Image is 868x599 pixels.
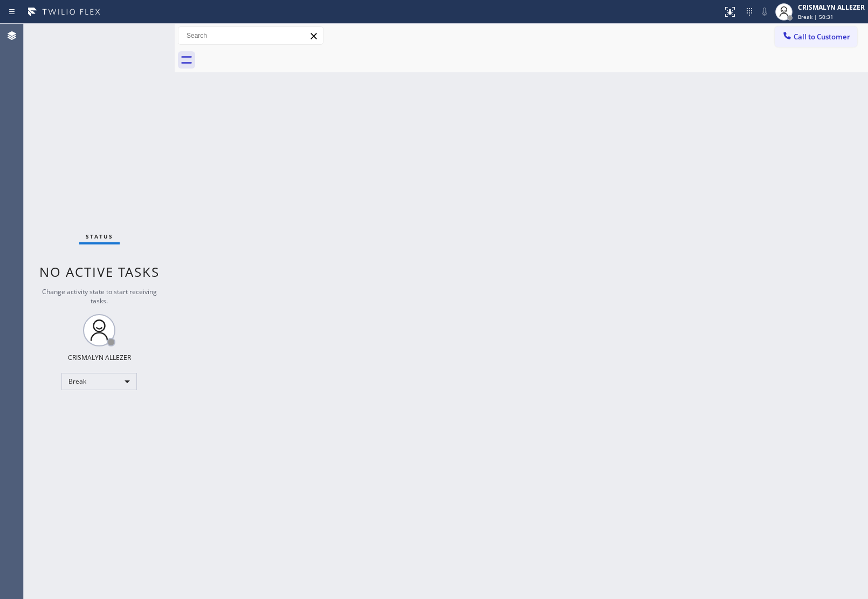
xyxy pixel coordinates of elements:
div: CRISMALYN ALLEZER [68,353,131,362]
span: Change activity state to start receiving tasks. [42,287,157,305]
span: Call to Customer [794,32,850,42]
div: Break [61,373,137,390]
input: Search [178,27,323,44]
div: CRISMALYN ALLEZER [798,3,865,12]
button: Mute [757,4,772,19]
span: No active tasks [39,263,160,281]
span: Break | 50:31 [798,13,833,21]
span: Status [86,233,113,240]
button: Call to Customer [775,26,857,47]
